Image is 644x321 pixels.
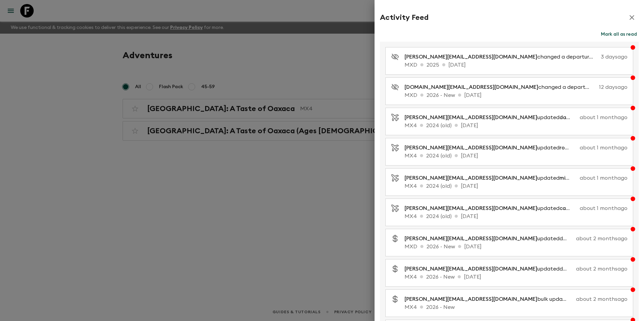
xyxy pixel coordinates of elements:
p: updated [405,144,577,152]
p: MX4 2026 - New [405,303,627,311]
p: MXD 2026 - New [DATE] [405,91,627,99]
p: bulk updated departure prices [405,295,573,303]
p: MX4 2024 (old) [DATE] [405,152,627,160]
button: Mark all as read [599,30,639,39]
span: [PERSON_NAME][EMAIL_ADDRESS][DOMAIN_NAME] [405,54,537,60]
span: [DOMAIN_NAME][EMAIL_ADDRESS][DOMAIN_NAME] [405,84,538,90]
span: [PERSON_NAME][EMAIL_ADDRESS][DOMAIN_NAME] [405,236,537,241]
p: updated [405,204,577,212]
span: capacity [559,206,583,211]
span: room release days [559,145,607,150]
span: [PERSON_NAME][EMAIL_ADDRESS][DOMAIN_NAME] [405,266,537,272]
h2: Activity Feed [380,13,428,22]
p: about 2 months ago [576,295,627,303]
p: MXD 2025 [DATE] [405,61,627,69]
p: MX4 2024 (old) [DATE] [405,121,627,130]
span: [PERSON_NAME][EMAIL_ADDRESS][DOMAIN_NAME] [405,175,537,181]
p: about 1 month ago [580,174,627,182]
span: min to guarantee [559,175,605,181]
p: updated [405,113,577,121]
p: changed a departure visibility to draft [405,53,598,61]
p: about 1 month ago [580,113,627,121]
p: 3 days ago [601,53,627,61]
p: about 1 month ago [580,144,627,152]
p: about 2 months ago [576,265,627,273]
p: updated [405,174,577,182]
p: 12 days ago [599,83,627,91]
p: updated departure prices [405,265,573,273]
span: [PERSON_NAME][EMAIL_ADDRESS][DOMAIN_NAME] [405,115,537,120]
p: about 1 month ago [580,204,627,212]
span: [PERSON_NAME][EMAIL_ADDRESS][DOMAIN_NAME] [405,206,537,211]
p: updated departure prices [405,235,573,243]
p: about 2 months ago [576,235,627,243]
span: days before departure for EB [559,115,636,120]
span: [PERSON_NAME][EMAIL_ADDRESS][DOMAIN_NAME] [405,296,537,302]
span: [PERSON_NAME][EMAIL_ADDRESS][DOMAIN_NAME] [405,145,537,150]
p: changed a departure visibility to draft [405,83,597,91]
p: MX4 2024 (old) [DATE] [405,212,627,220]
p: MX4 2024 (old) [DATE] [405,182,627,190]
p: MX4 2026 - New [DATE] [405,273,627,281]
p: MXD 2026 - New [DATE] [405,243,627,251]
